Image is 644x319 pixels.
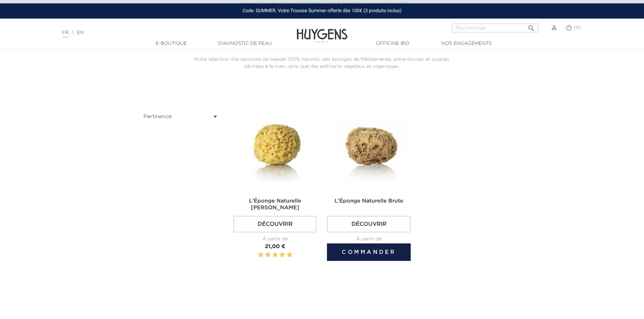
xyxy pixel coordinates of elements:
[359,40,427,47] a: Officine Bio
[211,112,219,121] i: 
[258,251,263,259] label: 1
[265,244,285,249] span: 21,00 €
[233,236,317,243] div: À partir de
[280,251,285,259] label: 4
[525,22,538,31] button: 
[287,251,292,259] label: 5
[327,243,410,261] button: Commander
[188,56,456,70] p: Notre sélection d'accessoires de beauté 100% naturels: des éponges de Méditerranée, extra-douces ...
[452,24,538,32] input: Rechercher
[77,30,84,35] a: EN
[140,109,223,124] button: Pertinence
[328,109,412,192] img: L'ÉPONGE NATURELLE BRUTE
[527,22,535,30] i: 
[327,216,410,233] a: Découvrir
[297,18,348,44] img: Huygens
[272,251,278,259] label: 3
[574,25,581,30] span: (0)
[235,109,318,192] img: L'ÉPONGE NATURELLE CLAIRE
[433,40,500,47] a: Nos engagements
[249,198,301,211] a: L'Éponge Naturelle [PERSON_NAME]
[327,236,410,243] div: À partir de
[62,30,69,37] a: FR
[59,29,263,37] div: |
[138,40,205,47] a: E-Boutique
[335,198,403,204] a: L'Éponge Naturelle Brute
[211,40,279,47] a: Diagnostic de peau
[233,216,317,233] a: Découvrir
[265,251,270,259] label: 2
